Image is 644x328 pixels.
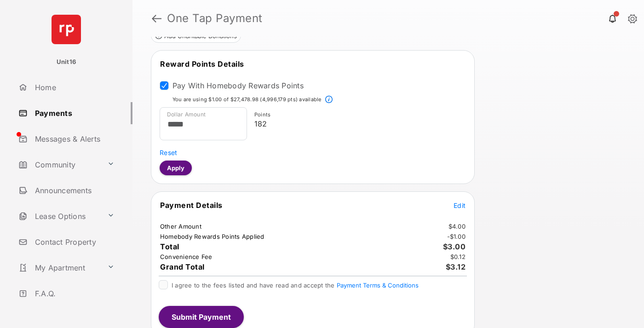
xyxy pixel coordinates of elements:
[160,149,177,156] span: Reset
[15,128,132,150] a: Messages & Alerts
[160,148,177,157] button: Reset
[454,201,466,210] button: Edit
[447,232,466,241] td: - $1.00
[160,242,179,251] span: Total
[446,262,466,271] span: $3.12
[15,282,132,305] a: F.A.Q.
[160,222,202,230] td: Other Amount
[160,201,223,210] span: Payment Details
[337,282,419,289] button: I agree to the fees listed and have read and accept the
[160,253,213,261] td: Convenience Fee
[15,154,103,176] a: Community
[172,282,419,289] span: I agree to the fees listed and have read and accept the
[454,201,466,209] span: Edit
[57,58,76,67] p: Unit16
[448,222,466,230] td: $4.00
[160,232,265,241] td: Homebody Rewards Points Applied
[160,262,205,271] span: Grand Total
[254,118,462,129] p: 182
[15,205,103,227] a: Lease Options
[254,111,462,119] p: Points
[172,81,304,90] label: Pay With Homebody Rewards Points
[450,253,466,261] td: $0.12
[15,76,132,98] a: Home
[160,161,192,175] button: Apply
[15,231,132,253] a: Contact Property
[159,306,244,328] button: Submit Payment
[160,59,244,69] span: Reward Points Details
[15,179,132,201] a: Announcements
[167,13,263,24] strong: One Tap Payment
[15,257,103,279] a: My Apartment
[443,242,466,251] span: $3.00
[52,15,81,44] img: svg+xml;base64,PHN2ZyB4bWxucz0iaHR0cDovL3d3dy53My5vcmcvMjAwMC9zdmciIHdpZHRoPSI2NCIgaGVpZ2h0PSI2NC...
[15,102,132,124] a: Payments
[172,96,322,104] p: You are using $1.00 of $27,478.98 (4,996,179 pts) available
